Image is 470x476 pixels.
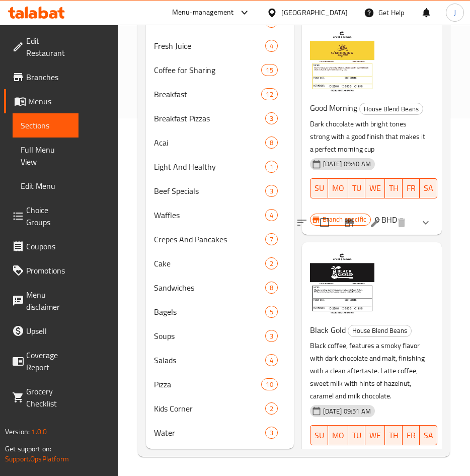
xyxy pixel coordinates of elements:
button: MO [328,425,348,445]
span: 1 [266,162,277,172]
span: [DATE] 09:40 AM [319,159,375,169]
span: Full Menu View [21,144,70,168]
span: 4 [266,41,277,51]
span: 7 [266,235,277,244]
span: FR [407,428,416,443]
button: SA [420,425,437,445]
a: Promotions [4,258,79,283]
span: 3 [266,114,277,123]
span: Breakfast [154,88,262,100]
span: Fresh Juice [154,40,265,52]
span: 3 [266,186,277,196]
button: TH [385,425,403,445]
div: items [261,64,277,76]
span: Soups [154,330,265,342]
div: Acai [154,137,265,149]
span: Edit Restaurant [26,35,70,59]
svg: Show Choices [420,217,432,229]
span: Menus [28,95,70,107]
div: Breakfast Pizzas3 [146,106,294,130]
div: Salads4 [146,348,294,372]
span: Menu disclaimer [26,289,70,313]
span: Bagels [154,306,265,318]
button: show more [414,211,438,235]
span: MO [332,428,344,443]
a: Choice Groups [4,198,79,234]
div: Waffles4 [146,203,294,227]
span: 8 [266,138,277,148]
span: Crepes And Pancakes [154,233,265,245]
span: SU [315,181,324,195]
div: Acai8 [146,130,294,155]
span: 2 [266,259,277,268]
span: TH [389,428,399,443]
span: TU [352,181,361,195]
span: Choice Groups [26,204,70,228]
div: items [265,40,278,52]
span: Sandwiches [154,282,265,294]
img: Good Morning [310,28,374,93]
span: TH [389,181,399,195]
div: Salads [154,354,265,366]
button: FR [403,178,420,198]
span: 10 [262,380,277,389]
div: Breakfast12 [146,82,294,106]
span: MO [332,181,344,195]
a: Edit menu item [369,217,381,229]
span: House Blend Beans [360,103,423,115]
a: Upsell [4,319,79,343]
span: Sections [21,119,70,131]
div: [GEOGRAPHIC_DATA] [281,7,348,18]
button: delete [389,211,414,235]
div: Cake [154,257,265,269]
div: Light And Healthy [154,161,265,173]
span: Coverage Report [26,349,70,373]
span: Breakfast Pizzas [154,112,265,124]
a: Grocery Checklist [4,379,79,416]
span: 15 [262,65,277,75]
div: items [265,282,278,294]
div: items [265,161,278,173]
button: SA [420,178,437,198]
button: Branch-specific-item [337,211,361,235]
button: FR [403,425,420,445]
span: Water [154,427,265,439]
div: Kids Corner [154,402,265,415]
a: Coupons [4,234,79,258]
span: 5 [266,307,277,317]
p: Dark chocolate with bright tones strong with a good finish that makes it a perfect morning cup [310,118,426,156]
span: 8 [266,283,277,293]
span: SA [424,428,433,443]
div: Kids Corner2 [146,396,294,421]
div: items [265,257,278,269]
button: WE [365,425,385,445]
a: Edit Menu [13,174,79,198]
span: Select to update [314,212,335,233]
img: Black Gold [310,250,374,315]
div: items [265,354,278,366]
span: 4 [266,211,277,220]
span: SA [424,181,433,195]
div: items [265,137,278,149]
span: Get support on: [5,442,51,455]
button: TH [385,178,403,198]
div: Bagels5 [146,300,294,324]
div: items [261,378,277,390]
span: Pizza [154,378,262,390]
div: Beef Specials3 [146,179,294,203]
span: House Blend Beans [348,325,411,336]
span: Coffee for Sharing [154,64,262,76]
div: items [265,209,278,221]
span: [DATE] 09:51 AM [319,406,375,416]
p: Black coffee, features a smoky flavor with dark chocolate and malt, finishing with a clean aftert... [310,339,426,402]
span: J [454,7,456,18]
span: Branches [26,71,70,83]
